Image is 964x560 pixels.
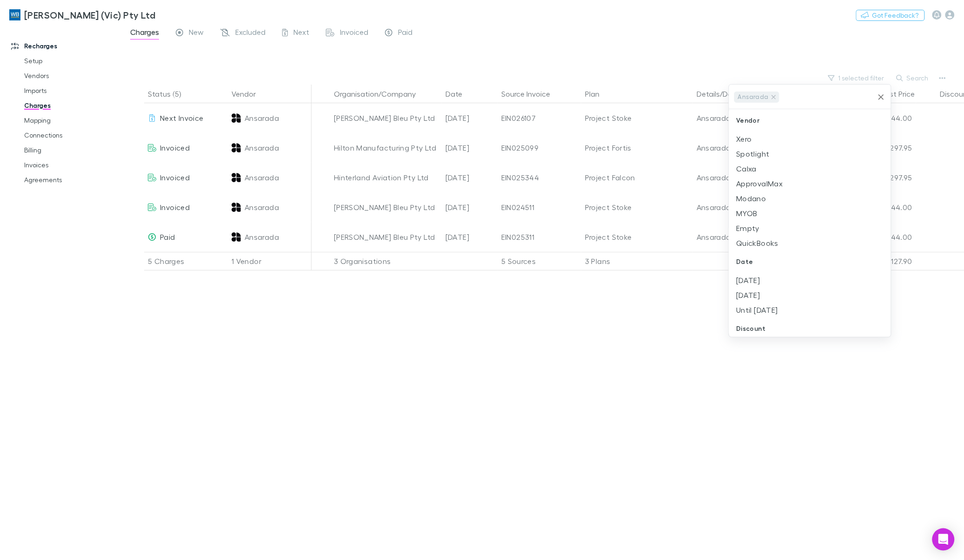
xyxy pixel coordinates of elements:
[729,161,891,176] li: Calxa
[729,109,891,132] div: Vendor
[729,221,891,236] li: Empty
[729,146,891,161] li: Spotlight
[734,92,779,103] div: Ansarada
[735,92,772,102] span: Ansarada
[729,236,891,250] li: QuickBooks
[875,91,888,104] button: Clear
[729,132,891,146] li: Xero
[729,288,891,303] li: [DATE]
[729,317,891,340] div: Discount
[729,250,891,273] div: Date
[729,176,891,191] li: ApprovalMax
[729,303,891,317] li: Until [DATE]
[729,273,891,288] li: [DATE]
[729,206,891,221] li: MYOB
[932,528,955,551] div: Open Intercom Messenger
[729,191,891,206] li: Modano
